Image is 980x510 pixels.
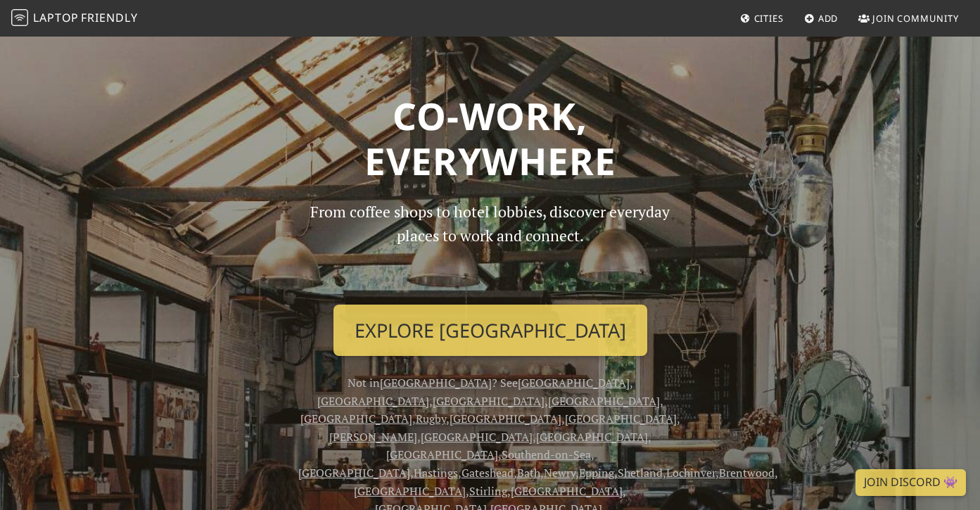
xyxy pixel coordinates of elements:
[872,12,959,25] span: Join Community
[98,94,883,183] h1: Co-work, Everywhere
[517,465,540,480] a: Bath
[317,393,429,409] a: [GEOGRAPHIC_DATA]
[754,12,784,25] span: Cities
[298,465,410,480] a: [GEOGRAPHIC_DATA]
[11,9,28,26] img: LaptopFriendly
[11,6,138,31] a: LaptopFriendly LaptopFriendly
[719,465,775,480] a: Brentwood
[565,411,677,426] a: [GEOGRAPHIC_DATA]
[666,465,715,480] a: Lochinver
[855,469,966,496] a: Join Discord 👾
[618,465,663,480] a: Shetland
[734,6,789,31] a: Cities
[386,447,498,462] a: [GEOGRAPHIC_DATA]
[798,6,844,31] a: Add
[333,305,647,357] a: Explore [GEOGRAPHIC_DATA]
[469,483,507,499] a: Stirling
[536,429,648,445] a: [GEOGRAPHIC_DATA]
[450,411,561,426] a: [GEOGRAPHIC_DATA]
[414,465,458,480] a: Hastings
[81,10,137,25] span: Friendly
[548,393,660,409] a: [GEOGRAPHIC_DATA]
[421,429,533,445] a: [GEOGRAPHIC_DATA]
[416,411,446,426] a: Rugby
[462,465,514,480] a: Gateshead
[511,483,623,499] a: [GEOGRAPHIC_DATA]
[354,483,466,499] a: [GEOGRAPHIC_DATA]
[380,375,492,390] a: [GEOGRAPHIC_DATA]
[544,465,575,480] a: Newry
[433,393,545,409] a: [GEOGRAPHIC_DATA]
[502,447,591,462] a: Southend-on-Sea
[579,465,614,480] a: Epping
[818,12,839,25] span: Add
[853,6,965,31] a: Join Community
[33,10,79,25] span: Laptop
[329,429,417,445] a: [PERSON_NAME]
[298,200,682,293] p: From coffee shops to hotel lobbies, discover everyday places to work and connect.
[300,411,412,426] a: [GEOGRAPHIC_DATA]
[518,375,630,390] a: [GEOGRAPHIC_DATA]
